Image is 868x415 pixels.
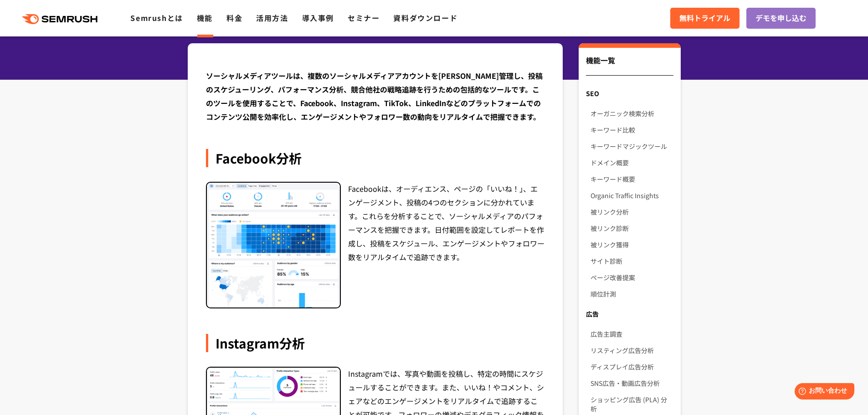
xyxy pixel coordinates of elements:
[197,12,213,23] a: 機能
[206,69,545,123] div: ソーシャルメディアツールは、複数のソーシャルメディアアカウントを[PERSON_NAME]管理し、投稿のスケジューリング、パフォーマンス分析、競合他社の戦略追跡を行うための包括的なツールです。こ...
[206,334,545,352] div: Instagram分析
[256,12,288,23] a: 活用方法
[393,12,457,23] a: 資料ダウンロード
[591,326,673,342] a: 広告主調査
[591,342,673,359] a: リスティング広告分析
[591,105,673,122] a: オーガニック検索分析
[787,379,858,405] iframe: Help widget launcher
[591,236,673,253] a: 被リンク獲得
[591,138,673,154] a: キーワードマジックツール
[226,12,242,23] a: 料金
[591,204,673,220] a: 被リンク分析
[591,253,673,269] a: サイト診断
[591,286,673,302] a: 順位計測
[579,306,680,322] div: 広告
[591,187,673,204] a: Organic Traffic Insights
[670,8,740,29] a: 無料トライアル
[591,154,673,171] a: ドメイン概要
[591,359,673,375] a: ディスプレイ広告分析
[348,12,380,23] a: セミナー
[206,149,545,167] div: Facebook分析
[591,269,673,286] a: ページ改善提案
[348,182,545,309] div: Facebookは、オーディエンス、ページの「いいね！」、エンゲージメント、投稿の4つのセクションに分かれています。これらを分析することで、ソーシャルメディアのパフォーマンスを把握できます。日付...
[591,375,673,391] a: SNS広告・動画広告分析
[591,171,673,187] a: キーワード概要
[755,12,806,24] span: デモを申し込む
[207,183,340,308] img: Facebook分析
[591,122,673,138] a: キーワード比較
[302,12,334,23] a: 導入事例
[130,12,183,23] a: Semrushとは
[591,220,673,236] a: 被リンク診断
[679,12,730,24] span: 無料トライアル
[586,55,673,76] div: 機能一覧
[746,8,816,29] a: デモを申し込む
[579,85,680,102] div: SEO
